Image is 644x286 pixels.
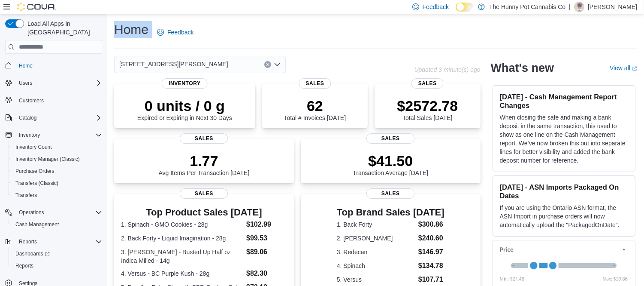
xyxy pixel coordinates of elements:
dd: $300.86 [418,219,444,230]
button: Catalog [15,113,40,123]
dt: 5. Versus [337,275,415,284]
span: Operations [19,209,44,216]
span: Sales [366,133,414,144]
p: 62 [284,97,346,114]
dd: $134.78 [418,261,444,271]
span: Reports [19,238,37,245]
button: Operations [2,206,106,218]
p: | [569,2,571,12]
p: If you are using the Ontario ASN format, the ASN Import in purchase orders will now automatically... [500,203,628,229]
span: Dashboards [15,250,50,257]
dd: $89.06 [246,247,287,257]
svg: External link [632,66,637,71]
p: 0 units / 0 g [137,97,232,114]
a: Inventory Manager (Classic) [12,154,83,164]
span: Home [19,62,33,69]
button: Transfers (Classic) [9,177,106,189]
span: Inventory Count [15,144,52,151]
span: Customers [15,95,102,106]
p: When closing the safe and making a bank deposit in the same transaction, this used to show as one... [500,113,628,165]
span: Transfers [15,192,37,199]
span: Feedback [167,28,194,37]
button: Clear input [264,61,271,68]
button: Reports [9,260,106,272]
span: Feedback [423,3,449,11]
a: Dashboards [9,248,106,260]
span: Sales [299,78,331,89]
button: Users [15,78,36,88]
p: Updated 3 minute(s) ago [414,66,480,73]
span: Reports [15,237,102,247]
button: Reports [2,236,106,248]
dt: 2. Back Forty - Liquid Imagination - 28g [121,234,243,243]
span: Cash Management [15,221,59,228]
a: Inventory Count [12,142,55,152]
p: $2572.78 [397,97,458,114]
dd: $102.99 [246,219,287,230]
a: Customers [15,95,47,106]
span: Reports [12,261,102,271]
dd: $99.53 [246,233,287,243]
dt: 4. Versus - BC Purple Kush - 28g [121,269,243,278]
span: Users [19,80,32,86]
span: [STREET_ADDRESS][PERSON_NAME] [119,59,228,69]
span: Inventory [15,130,102,140]
span: Home [15,60,102,71]
a: Reports [12,261,37,271]
div: Total # Invoices [DATE] [284,97,346,121]
span: Cash Management [12,219,102,230]
dt: 1. Back Forty [337,220,415,229]
span: Operations [15,207,102,218]
dt: 3. Redecan [337,248,415,256]
a: Home [15,61,36,71]
span: Purchase Orders [15,168,54,175]
button: Catalog [2,112,106,124]
span: Sales [411,78,444,89]
h3: Top Product Sales [DATE] [121,207,287,218]
span: Inventory Count [12,142,102,152]
button: Inventory [15,130,43,140]
span: Transfers (Classic) [12,178,102,188]
span: Inventory [162,78,208,89]
span: Transfers [12,190,102,200]
p: The Hunny Pot Cannabis Co [489,2,565,12]
button: Reports [15,237,40,247]
h2: What's new [491,61,554,75]
a: Dashboards [12,249,53,259]
a: Feedback [154,24,197,41]
span: Catalog [15,113,102,123]
button: Transfers [9,189,106,201]
div: Total Sales [DATE] [397,97,458,121]
button: Customers [2,94,106,107]
a: Transfers [12,190,40,200]
span: Dashboards [12,249,102,259]
span: Transfers (Classic) [15,180,58,187]
h3: [DATE] - Cash Management Report Changes [500,92,628,110]
dd: $146.97 [418,247,444,257]
div: Suzi Strand [574,2,584,12]
dt: 1. Spinach - GMO Cookies - 28g [121,220,243,229]
img: Cova [17,3,56,11]
a: View allExternal link [610,65,637,71]
button: Cash Management [9,218,106,231]
a: Purchase Orders [12,166,58,176]
p: [PERSON_NAME] [588,2,637,12]
h3: [DATE] - ASN Imports Packaged On Dates [500,183,628,200]
p: $41.50 [353,152,428,169]
h1: Home [114,21,148,38]
dd: $107.71 [418,274,444,285]
span: Catalog [19,114,36,121]
a: Transfers (Classic) [12,178,62,188]
span: Inventory Manager (Classic) [12,154,102,164]
h3: Top Brand Sales [DATE] [337,207,444,218]
div: Transaction Average [DATE] [353,152,428,176]
span: Inventory Manager (Classic) [15,156,80,163]
dd: $240.60 [418,233,444,243]
span: Reports [15,262,33,269]
button: Purchase Orders [9,165,106,177]
dd: $82.30 [246,268,287,279]
button: Inventory [2,129,106,141]
dt: 2. [PERSON_NAME] [337,234,415,243]
span: Users [15,78,102,88]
